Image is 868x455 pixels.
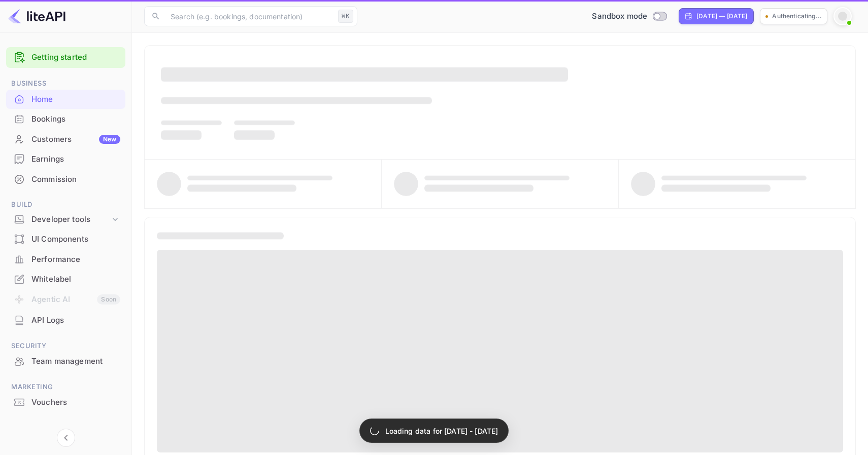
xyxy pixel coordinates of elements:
[338,10,353,23] div: ⌘K
[31,52,120,63] a: Getting started
[31,254,120,266] div: Performance
[696,12,747,21] div: [DATE] — [DATE]
[6,230,125,248] a: UI Components
[6,130,125,148] a: CustomersNew
[592,11,647,22] span: Sandbox mode
[6,211,125,229] div: Developer tools
[6,78,125,89] span: Business
[6,47,125,68] div: Getting started
[6,90,125,108] a: Home
[679,8,754,24] div: Click to change the date range period
[31,315,120,326] div: API Logs
[31,234,120,245] div: UI Components
[6,270,125,289] div: Whitelabel
[6,352,125,370] a: Team management
[6,109,125,128] a: Bookings
[6,393,125,411] a: Vouchers
[31,154,120,165] div: Earnings
[6,90,125,109] div: Home
[6,311,125,329] a: API Logs
[31,214,110,225] div: Developer tools
[6,270,125,288] a: Whitelabel
[772,12,822,21] p: Authenticating...
[6,382,125,393] span: Marketing
[385,426,498,436] p: Loading data for [DATE] - [DATE]
[31,397,120,408] div: Vouchers
[6,250,125,269] a: Performance
[6,199,125,210] span: Build
[6,230,125,249] div: UI Components
[31,113,120,125] div: Bookings
[99,135,120,144] div: New
[6,170,125,188] a: Commission
[31,94,120,105] div: Home
[31,356,120,367] div: Team management
[6,352,125,371] div: Team management
[31,174,120,185] div: Commission
[8,8,65,24] img: LiteAPI logo
[6,393,125,412] div: Vouchers
[6,250,125,270] div: Performance
[588,11,671,22] div: Switch to Production mode
[6,149,125,169] div: Earnings
[164,6,334,26] input: Search (e.g. bookings, documentation)
[57,429,75,447] button: Collapse navigation
[6,170,125,189] div: Commission
[31,274,120,285] div: Whitelabel
[6,340,125,352] span: Security
[6,149,125,168] a: Earnings
[31,134,120,145] div: Customers
[6,311,125,330] div: API Logs
[6,130,125,149] div: CustomersNew
[6,109,125,129] div: Bookings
